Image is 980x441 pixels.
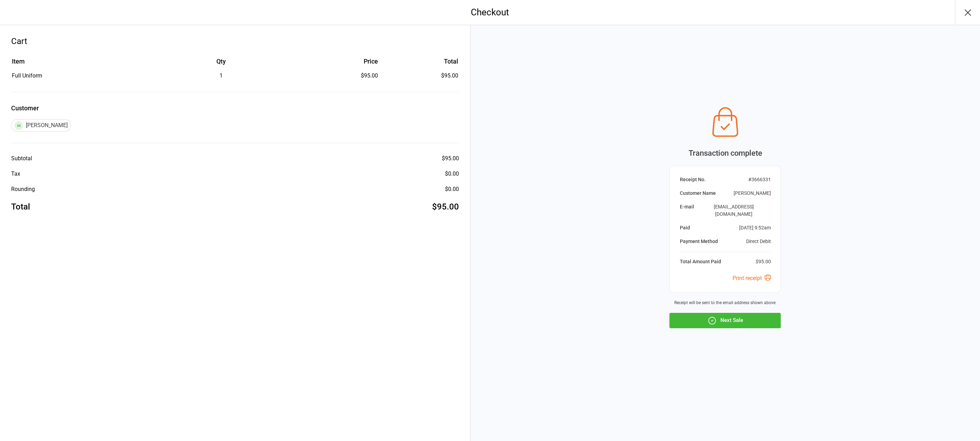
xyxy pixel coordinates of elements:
[680,190,715,197] div: Customer Name
[11,185,35,193] div: Rounding
[680,258,721,265] div: Total Amount Paid
[11,154,32,163] div: Subtotal
[150,57,292,71] th: Qty
[11,200,30,213] div: Total
[739,224,771,231] div: [DATE] 9:52am
[748,176,771,183] div: # 3666331
[669,313,781,328] button: Next Sale
[680,224,690,231] div: Paid
[293,72,378,80] div: $95.00
[746,238,771,245] div: Direct Debit
[11,170,20,178] div: Tax
[669,300,781,306] div: Receipt will be sent to the email address shown above.
[381,72,458,80] td: $95.00
[150,72,292,80] div: 1
[293,57,378,66] div: Price
[11,119,71,132] div: [PERSON_NAME]
[733,190,771,197] div: [PERSON_NAME]
[697,203,771,218] div: [EMAIL_ADDRESS][DOMAIN_NAME]
[381,57,458,71] th: Total
[11,103,459,113] label: Customer
[432,200,459,213] div: $95.00
[445,170,459,178] div: $0.00
[732,275,771,281] a: Print receipt
[680,176,705,183] div: Receipt No.
[12,57,149,71] th: Item
[11,35,459,47] div: Cart
[755,258,771,265] div: $95.00
[12,72,42,79] span: Full Uniform
[442,154,459,163] div: $95.00
[680,238,718,245] div: Payment Method
[445,185,459,193] div: $0.00
[680,203,694,218] div: E-mail
[669,147,781,159] div: Transaction complete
